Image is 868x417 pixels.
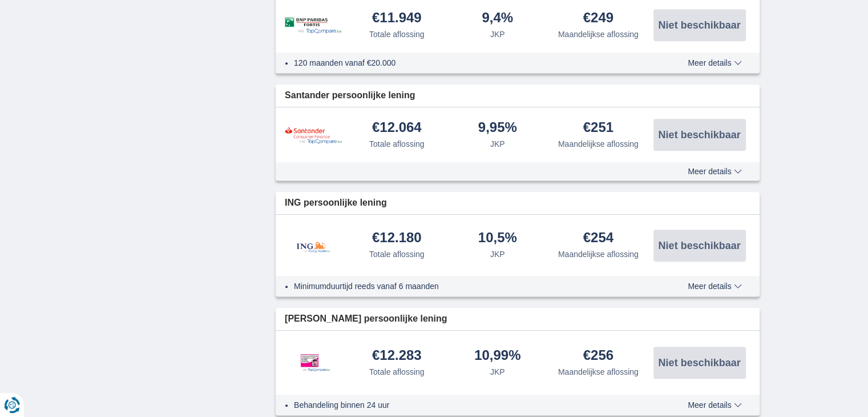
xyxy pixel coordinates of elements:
[558,248,639,260] div: Maandelijkse aflossing
[372,348,422,364] div: €12.283
[474,348,520,364] div: 10,99%
[285,17,342,34] img: product.pl.alt BNP Paribas Fortis
[679,400,750,410] button: Meer details
[285,226,342,264] img: product.pl.alt ING
[583,11,613,26] div: €249
[285,89,415,102] span: Santander persoonlijke lening
[294,57,646,69] li: 120 maanden vanaf €20.000
[285,197,387,210] span: ING persoonlijke lening
[658,130,740,140] span: Niet beschikbaar
[653,347,746,379] button: Niet beschikbaar
[558,366,639,378] div: Maandelijkse aflossing
[558,29,639,40] div: Maandelijkse aflossing
[658,20,740,30] span: Niet beschikbaar
[369,138,425,150] div: Totale aflossing
[688,59,741,67] span: Meer details
[679,167,750,176] button: Meer details
[478,231,517,246] div: 10,5%
[679,58,750,67] button: Meer details
[653,230,746,262] button: Niet beschikbaar
[658,240,740,251] span: Niet beschikbaar
[285,126,342,144] img: product.pl.alt Santander
[583,231,613,246] div: €254
[658,358,740,368] span: Niet beschikbaar
[285,312,447,326] span: [PERSON_NAME] persoonlijke lening
[558,138,639,150] div: Maandelijkse aflossing
[372,11,422,26] div: €11.949
[369,248,425,260] div: Totale aflossing
[369,29,425,40] div: Totale aflossing
[294,399,646,411] li: Behandeling binnen 24 uur
[583,348,613,364] div: €256
[679,282,750,291] button: Meer details
[478,121,517,136] div: 9,95%
[490,366,505,378] div: JKP
[688,282,741,290] span: Meer details
[482,11,513,26] div: 9,4%
[583,121,613,136] div: €251
[688,401,741,409] span: Meer details
[369,366,425,378] div: Totale aflossing
[294,280,646,292] li: Minimumduurtijd reeds vanaf 6 maanden
[490,29,505,40] div: JKP
[653,9,746,41] button: Niet beschikbaar
[372,121,422,136] div: €12.064
[285,342,342,383] img: product.pl.alt Leemans Kredieten
[688,167,741,175] span: Meer details
[653,119,746,151] button: Niet beschikbaar
[372,231,422,246] div: €12.180
[490,248,505,260] div: JKP
[490,138,505,150] div: JKP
